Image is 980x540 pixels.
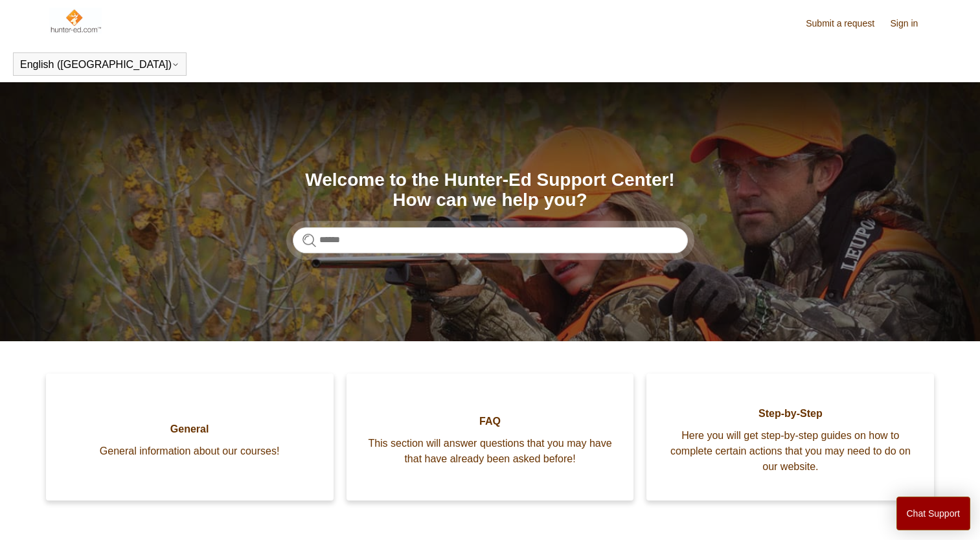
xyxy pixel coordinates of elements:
[20,59,179,71] button: English ([GEOGRAPHIC_DATA])
[366,414,615,429] span: FAQ
[49,8,102,34] img: Hunter-Ed Help Center home page
[347,374,634,501] a: FAQ This section will answer questions that you may have that have already been asked before!
[65,422,314,437] span: General
[293,170,688,210] h1: Welcome to the Hunter-Ed Support Center! How can we help you?
[666,428,915,475] span: Here you will get step-by-step guides on how to complete certain actions that you may need to do ...
[896,497,971,530] button: Chat Support
[666,406,915,422] span: Step-by-Step
[293,227,688,253] input: Search
[46,374,334,501] a: General General information about our courses!
[891,17,931,30] a: Sign in
[366,436,615,467] span: This section will answer questions that you may have that have already been asked before!
[806,17,887,30] a: Submit a request
[65,444,314,459] span: General information about our courses!
[646,374,934,501] a: Step-by-Step Here you will get step-by-step guides on how to complete certain actions that you ma...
